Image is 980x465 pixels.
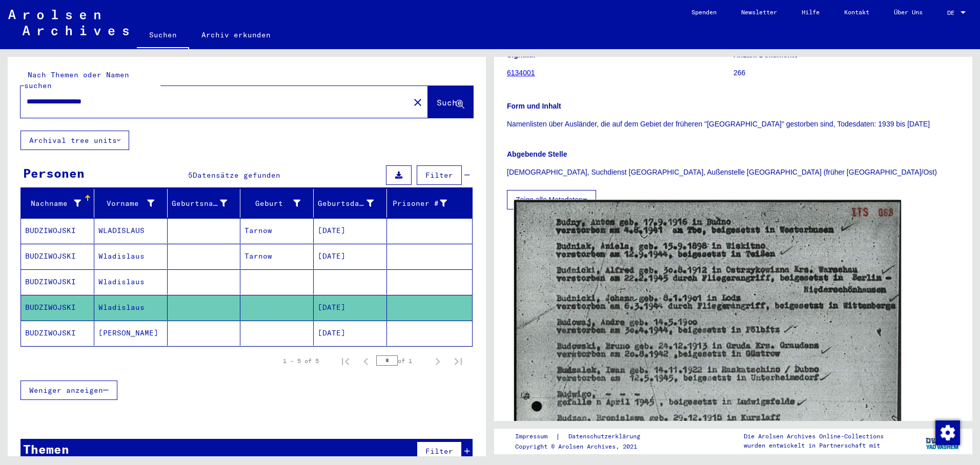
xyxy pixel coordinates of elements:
[23,164,85,182] div: Personen
[425,447,453,456] span: Filter
[172,195,240,212] div: Geburtsname
[188,171,193,180] span: 5
[23,440,69,458] div: Themen
[21,218,94,243] mat-cell: BUDZIWOJSKI
[507,102,561,110] b: Form und Inhalt
[314,295,387,320] mat-cell: [DATE]
[21,381,117,400] button: Weniger anzeigen
[356,351,376,371] button: Previous page
[314,321,387,346] mat-cell: [DATE]
[240,244,314,269] mat-cell: Tarnow
[314,189,387,218] mat-header-cell: Geburtsdatum
[244,198,300,209] div: Geburt‏
[25,195,94,212] div: Nachname
[412,96,424,109] mat-icon: close
[425,171,453,180] span: Filter
[437,97,462,108] span: Suche
[744,441,884,450] p: wurden entwickelt in Partnerschaft mit
[25,198,81,209] div: Nachname
[98,198,154,209] div: Vorname
[244,195,313,212] div: Geburt‏
[94,189,168,218] mat-header-cell: Vorname
[507,190,596,209] button: Zeige alle Metadaten
[137,23,189,49] a: Suchen
[168,189,241,218] mat-header-cell: Geburtsname
[94,244,168,269] mat-cell: Wladislaus
[98,195,167,212] div: Vorname
[507,69,535,77] a: 6134001
[744,432,884,441] p: Die Arolsen Archives Online-Collections
[314,244,387,269] mat-cell: [DATE]
[24,70,129,90] mat-label: Nach Themen oder Namen suchen
[8,10,129,35] img: Arolsen_neg.svg
[515,431,556,442] a: Impressum
[21,321,94,346] mat-cell: BUDZIWOJSKI
[935,420,960,445] img: Zustimmung ändern
[560,431,652,442] a: Datenschutzerklärung
[193,171,280,180] span: Datensätze gefunden
[21,244,94,269] mat-cell: BUDZIWOJSKI
[417,441,462,461] button: Filter
[515,442,652,451] p: Copyright © Arolsen Archives, 2021
[314,218,387,243] mat-cell: [DATE]
[507,119,959,130] p: Namenlisten über Ausländer, die auf dem Gebiet der früheren "[GEOGRAPHIC_DATA]" gestorben sind, T...
[417,165,462,185] button: Filter
[376,356,427,366] div: of 1
[21,269,94,294] mat-cell: BUDZIWOJSKI
[172,198,228,209] div: Geburtsname
[94,269,168,294] mat-cell: Wladislaus
[21,131,129,150] button: Archival tree units
[947,9,958,16] span: DE
[391,198,447,209] div: Prisoner #
[318,195,386,212] div: Geburtsdatum
[427,351,448,371] button: Next page
[94,295,168,320] mat-cell: Wladislaus
[515,431,652,442] div: |
[318,198,374,209] div: Geburtsdatum
[428,86,473,118] button: Suche
[21,189,94,218] mat-header-cell: Nachname
[240,218,314,243] mat-cell: Tarnow
[924,428,962,454] img: yv_logo.png
[29,386,103,395] span: Weniger anzeigen
[733,68,959,78] p: 266
[935,420,959,445] div: Zustimmung ändern
[21,295,94,320] mat-cell: BUDZIWOJSKI
[507,150,567,158] b: Abgebende Stelle
[407,92,428,112] button: Clear
[387,189,472,218] mat-header-cell: Prisoner #
[335,351,356,371] button: First page
[391,195,460,212] div: Prisoner #
[448,351,468,371] button: Last page
[189,23,283,47] a: Archiv erkunden
[283,356,319,366] div: 1 – 5 of 5
[94,321,168,346] mat-cell: [PERSON_NAME]
[94,218,168,243] mat-cell: WLADISLAUS
[507,167,959,178] p: [DEMOGRAPHIC_DATA], Suchdienst [GEOGRAPHIC_DATA], Außenstelle [GEOGRAPHIC_DATA] (früher [GEOGRAPH...
[240,189,314,218] mat-header-cell: Geburt‏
